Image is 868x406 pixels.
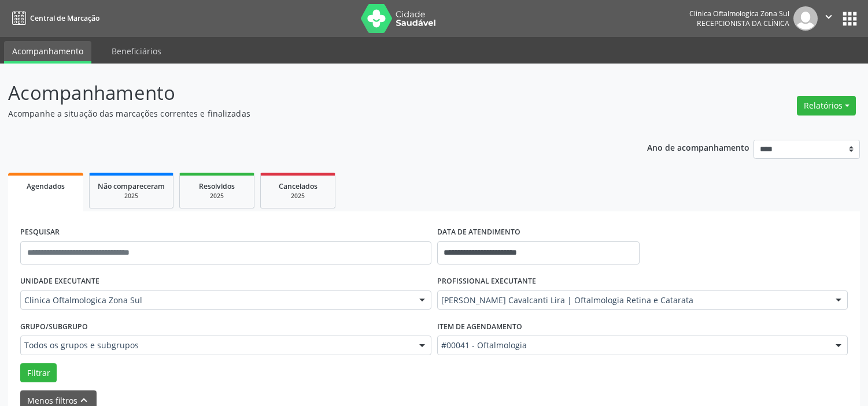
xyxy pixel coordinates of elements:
[279,181,317,191] span: Cancelados
[269,192,327,200] div: 2025
[840,9,860,29] button: apps
[797,96,856,116] button: Relatórios
[98,192,165,200] div: 2025
[437,273,536,290] label: PROFISSIONAL EXECUTANTE
[24,295,408,306] span: Clinica Oftalmologica Zona Sul
[24,340,408,351] span: Todos os grupos e subgrupos
[8,9,99,28] a: Central de Marcação
[793,6,818,31] img: img
[8,79,604,107] p: Acompanhamento
[818,6,840,31] button: 
[437,318,522,336] label: Item de agendamento
[8,107,604,120] p: Acompanhe a situação das marcações correntes e finalizadas
[822,10,835,23] i: 
[30,13,99,23] span: Central de Marcação
[20,224,60,241] label: PESQUISAR
[697,18,789,28] span: Recepcionista da clínica
[98,181,165,191] span: Não compareceram
[689,9,789,18] div: Clinica Oftalmologica Zona Sul
[437,224,520,241] label: DATA DE ATENDIMENTO
[27,181,65,191] span: Agendados
[441,340,825,351] span: #00041 - Oftalmologia
[199,181,235,191] span: Resolvidos
[188,192,246,200] div: 2025
[4,41,91,64] a: Acompanhamento
[20,273,99,290] label: UNIDADE EXECUTANTE
[104,41,169,61] a: Beneficiários
[20,363,57,383] button: Filtrar
[647,140,749,154] p: Ano de acompanhamento
[20,318,88,336] label: Grupo/Subgrupo
[441,295,825,306] span: [PERSON_NAME] Cavalcanti Lira | Oftalmologia Retina e Catarata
